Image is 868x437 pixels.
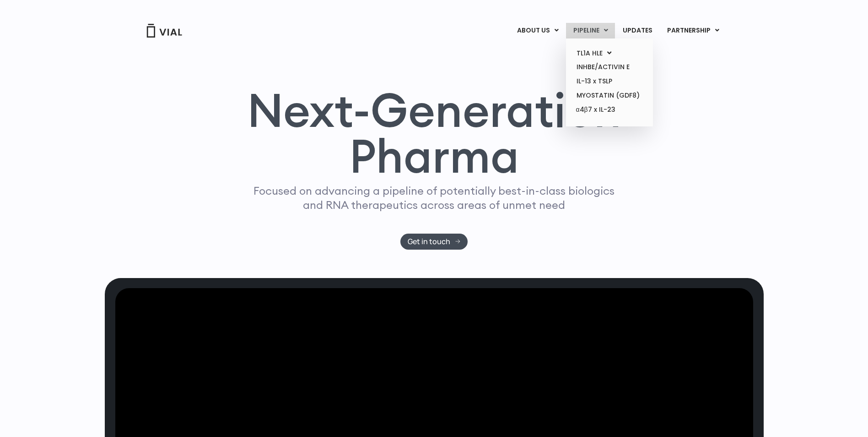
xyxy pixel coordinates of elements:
[569,74,649,88] a: IL-13 x TSLP
[569,103,649,117] a: α4β7 x IL-23
[146,24,183,38] img: Vial Logo
[250,184,619,212] p: Focused on advancing a pipeline of potentially best-in-class biologics and RNA therapeutics acros...
[615,23,659,38] a: UPDATES
[408,238,450,245] span: Get in touch
[569,60,649,74] a: INHBE/ACTIVIN E
[569,46,649,60] a: TL1A HLEMenu Toggle
[510,23,566,38] a: ABOUT USMenu Toggle
[236,87,632,180] h1: Next-Generation Pharma
[566,23,615,38] a: PIPELINEMenu Toggle
[660,23,727,38] a: PARTNERSHIPMenu Toggle
[400,234,468,250] a: Get in touch
[569,88,649,103] a: MYOSTATIN (GDF8)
